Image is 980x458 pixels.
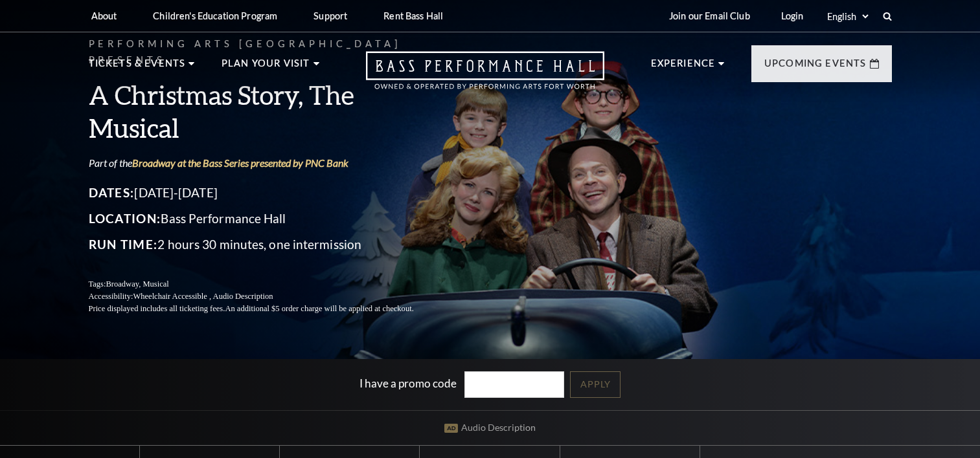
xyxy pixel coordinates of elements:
[825,10,871,23] select: Select:
[89,156,445,170] p: Part of the
[89,78,445,144] h3: A Christmas Story, The Musical
[89,303,445,315] p: Price displayed includes all ticketing fees.
[222,56,310,79] p: Plan Your Visit
[89,234,445,255] p: 2 hours 30 minutes, one intermission
[89,56,186,79] p: Tickets & Events
[89,237,158,252] span: Run Time:
[89,278,445,290] p: Tags:
[91,10,117,21] p: About
[132,157,348,169] a: Broadway at the Bass Series presented by PNC Bank
[764,56,867,79] p: Upcoming Events
[651,56,716,79] p: Experience
[383,10,443,21] p: Rent Bass Hall
[153,10,277,21] p: Children's Education Program
[313,10,347,21] p: Support
[89,211,161,226] span: Location:
[225,304,413,313] span: An additional $5 order charge will be applied at checkout.
[89,185,135,200] span: Dates:
[106,279,168,289] span: Broadway, Musical
[359,376,457,389] label: I have a promo code
[89,208,445,229] p: Bass Performance Hall
[89,182,445,203] p: [DATE]-[DATE]
[133,292,273,301] span: Wheelchair Accessible , Audio Description
[89,290,445,303] p: Accessibility:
